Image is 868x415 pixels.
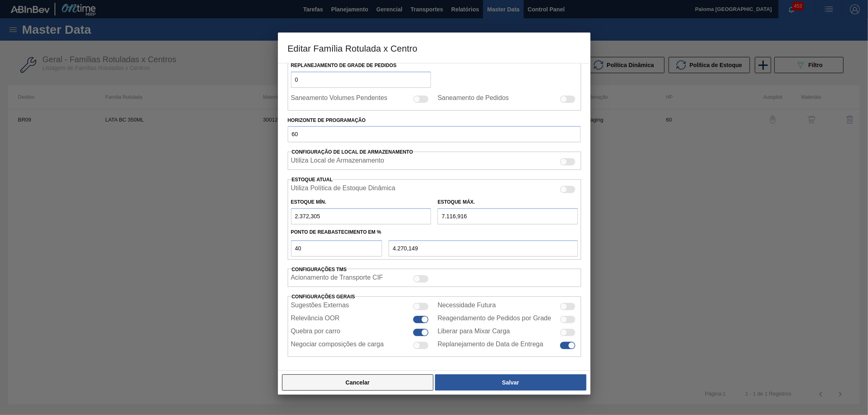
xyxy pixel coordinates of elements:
label: Reagendamento de Pedidos por Grade [437,315,551,324]
label: Acionamento de Transporte CIF [291,274,383,284]
button: Salvar [435,374,586,391]
label: Negociar composições de carga [291,341,384,350]
label: Necessidade Futura [437,302,496,311]
label: Estoque Atual [292,177,333,183]
label: Liberar para Mixar Carga [437,328,510,337]
label: Sugestões Externas [291,302,349,311]
label: Quebra por carro [291,328,341,337]
span: Configurações Gerais [292,294,355,300]
label: Configurações TMS [292,267,347,272]
label: Quando ativada, o sistema irá usar os estoques usando a Política de Estoque Dinâmica. [291,185,396,194]
span: Configuração de Local de Armazenamento [292,149,413,155]
label: Horizonte de Programação [288,115,581,126]
label: Saneamento de Pedidos [437,94,509,104]
label: Relevância OOR [291,315,340,324]
label: Estoque Mín. [291,199,326,205]
label: Replanejamento de Grade de Pedidos [291,60,431,72]
button: Cancelar [282,374,434,391]
label: Replanejamento de Data de Entrega [437,341,543,350]
label: Ponto de Reabastecimento em % [291,229,381,235]
label: Estoque Máx. [437,199,475,205]
label: Saneamento Volumes Pendentes [291,94,388,104]
label: Quando ativada, o sistema irá exibir os estoques de diferentes locais de armazenamento. [291,157,384,167]
h3: Editar Família Rotulada x Centro [278,33,590,63]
